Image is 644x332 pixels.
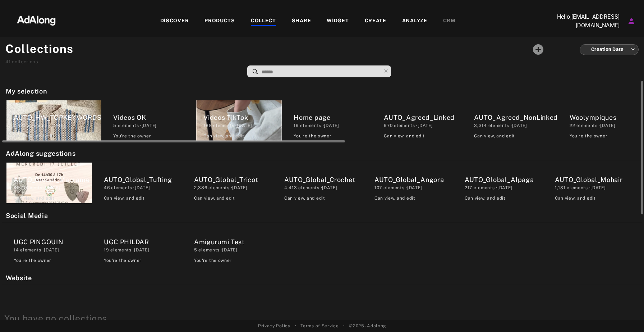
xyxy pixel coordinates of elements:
[104,98,194,143] div: Videos OK5 elements ·[DATE]You're the owner
[374,195,415,201] div: Can view , and edit
[14,247,92,253] div: elements · [DATE]
[113,113,192,122] div: Videos OK
[14,195,55,201] div: Can view , and edit
[327,17,349,26] div: WIDGET
[104,257,142,264] div: You're the owner
[14,123,26,128] span: 7,521
[570,133,607,139] div: You're the owner
[203,133,244,139] div: Can view , and edit
[14,175,92,185] div: AUTO_Global_Macrame
[104,247,182,253] div: elements · [DATE]
[465,185,472,190] span: 217
[5,59,10,64] span: 41
[292,17,311,26] div: SHARE
[194,175,272,185] div: AUTO_Global_Tricot
[284,175,363,185] div: AUTO_Global_Crochet
[474,122,558,129] div: elements · [DATE]
[5,9,68,31] img: 63233d7d88ed69de3c212112c67096b6.png
[384,122,462,129] div: elements · [DATE]
[284,185,297,190] span: 4,413
[555,195,596,201] div: Can view , and edit
[275,160,365,205] div: AUTO_Global_Crochet4,413 elements ·[DATE]Can view, and edit
[455,160,545,205] div: AUTO_Global_Alpaga217 elements ·[DATE]Can view, and edit
[548,13,620,30] p: Hello, [EMAIL_ADDRESS][DOMAIN_NAME]
[104,185,182,191] div: elements · [DATE]
[570,123,575,128] span: 22
[104,195,145,201] div: Can view , and edit
[474,113,558,122] div: AUTO_Agreed_NonLinked
[113,133,151,139] div: You're the owner
[374,185,382,190] span: 107
[14,113,101,122] div: AUTO_HW_TOPKEYWORDS
[294,133,331,139] div: You're the owner
[555,185,633,191] div: elements · [DATE]
[14,185,92,191] div: elements · [DATE]
[365,160,455,205] div: AUTO_Global_Angora107 elements ·[DATE]Can view, and edit
[586,40,635,59] div: Creation Date
[194,98,284,143] div: Videos TikTok188 elements ·[DATE]Can view, and edit
[294,122,372,129] div: elements · [DATE]
[6,149,642,158] h2: AdAlong suggestions
[284,185,363,191] div: elements · [DATE]
[6,211,642,220] h2: Social Media
[194,195,235,201] div: Can view , and edit
[14,257,51,264] div: You're the owner
[203,122,282,129] div: elements · [DATE]
[160,17,189,26] div: DISCOVER
[194,185,272,191] div: elements · [DATE]
[465,175,543,185] div: AUTO_Global_Alpaga
[113,122,192,129] div: elements · [DATE]
[474,133,515,139] div: Can view , and edit
[374,185,453,191] div: elements · [DATE]
[104,237,182,247] div: UGC PHILDAR
[608,297,644,332] div: Widget de chat
[294,123,299,128] span: 19
[465,195,506,201] div: Can view , and edit
[5,40,74,58] h1: Collections
[95,160,184,205] div: AUTO_Global_Tufting46 elements ·[DATE]Can view, and edit
[95,223,184,268] div: UGC PHILDAR19 elements ·[DATE]You're the owner
[204,17,235,26] div: PRODUCTS
[5,58,74,65] div: collections
[365,17,386,26] div: CREATE
[104,247,109,253] span: 19
[194,247,272,253] div: elements · [DATE]
[384,113,462,122] div: AUTO_Agreed_Linked
[546,160,635,205] div: AUTO_Global_Mohair1,131 elements ·[DATE]Can view, and edit
[625,15,638,27] button: Account settings
[402,17,427,26] div: ANALYZE
[194,257,232,264] div: You're the owner
[258,323,290,329] a: Privacy Policy
[6,273,642,283] h2: Website
[194,185,207,190] span: 2,386
[465,185,543,191] div: elements · [DATE]
[185,223,275,268] div: Amigurumi Test5 elements ·[DATE]You're the owner
[14,247,19,253] span: 14
[104,175,182,185] div: AUTO_Global_Tufting
[14,237,92,247] div: UGC PINGOUIN
[608,297,644,332] iframe: Chat Widget
[185,160,275,205] div: AUTO_Global_Tricot2,386 elements ·[DATE]Can view, and edit
[251,17,276,26] div: COLLECT
[14,122,101,129] div: elements · [DATE]
[555,185,566,190] span: 1,131
[4,160,94,205] div: AUTO_Global_Macrame45 elements ·[DATE]Can view, and edit
[374,175,453,185] div: AUTO_Global_Angora
[284,195,325,201] div: Can view , and edit
[4,98,103,143] div: AUTO_HW_TOPKEYWORDS7,521 elements ·[DATE]Can view, and edit
[474,123,487,128] span: 3,314
[14,185,20,190] span: 45
[374,98,464,143] div: AUTO_Agreed_Linked970 elements ·[DATE]Can view, and edit
[343,323,345,329] span: •
[300,323,339,329] a: Terms of Service
[194,237,272,247] div: Amigurumi Test
[529,40,547,59] button: Add a collecton
[349,323,386,329] span: © 2025 - Adalong
[194,247,197,253] span: 5
[555,175,633,185] div: AUTO_Global_Mohair
[6,86,642,96] h2: My selection
[4,223,94,268] div: UGC PINGOUIN14 elements ·[DATE]You're the owner
[294,113,372,122] div: Home page
[203,113,282,122] div: Videos TikTok
[104,185,110,190] span: 46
